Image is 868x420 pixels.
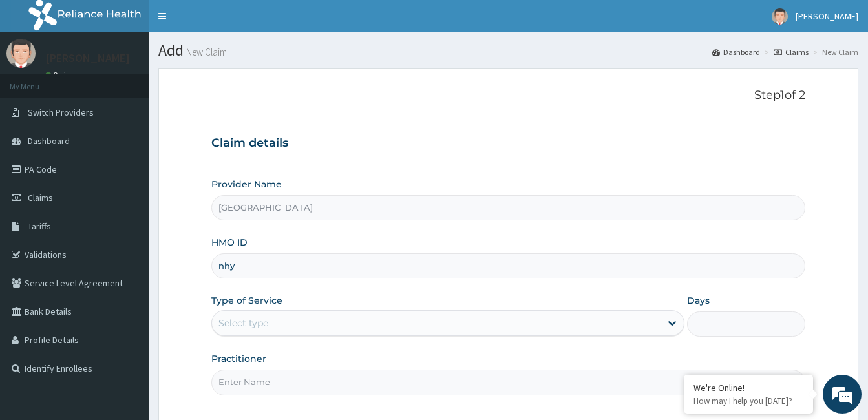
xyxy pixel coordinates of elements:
[28,192,53,204] span: Claims
[810,47,858,58] li: New Claim
[6,39,36,68] img: User Image
[712,47,760,58] a: Dashboard
[45,52,130,64] p: [PERSON_NAME]
[211,294,282,307] label: Type of Service
[211,352,266,365] label: Practitioner
[184,47,227,57] small: New Claim
[158,42,858,59] h1: Add
[28,220,51,232] span: Tariffs
[211,236,248,249] label: HMO ID
[774,47,809,58] a: Claims
[796,10,858,22] span: [PERSON_NAME]
[687,294,710,307] label: Days
[211,370,805,395] input: Enter Name
[218,317,268,330] div: Select type
[28,107,94,118] span: Switch Providers
[28,135,70,147] span: Dashboard
[211,89,805,103] p: Step 1 of 2
[211,178,282,191] label: Provider Name
[772,8,788,25] img: User Image
[211,253,805,278] input: Enter HMO ID
[211,136,805,151] h3: Claim details
[45,70,76,79] a: Online
[693,395,803,406] p: How may I help you today?
[693,382,803,394] div: We're Online!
